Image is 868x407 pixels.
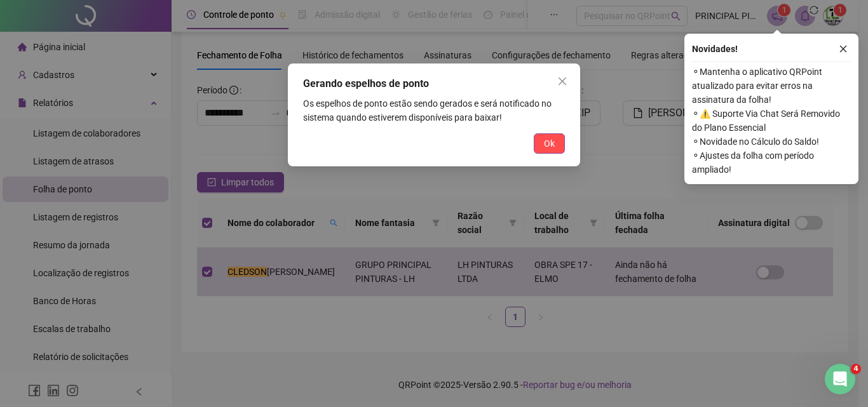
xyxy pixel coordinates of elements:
[303,98,552,123] span: Os espelhos de ponto estão sendo gerados e será notificado no sistema quando estiverem disponívei...
[692,149,851,177] span: ⚬ Ajustes da folha com período ampliado!
[839,44,848,53] span: close
[552,71,573,91] button: Close
[692,107,851,135] span: ⚬ ⚠️ Suporte Via Chat Será Removido do Plano Essencial
[544,137,555,150] span: Ok
[692,135,851,149] span: ⚬ Novidade no Cálculo do Saldo!
[303,77,429,90] span: Gerando espelhos de ponto
[825,364,855,394] iframe: Intercom live chat
[692,65,851,107] span: ⚬ Mantenha o aplicativo QRPoint atualizado para evitar erros na assinatura da folha!
[557,76,567,86] span: close
[851,364,861,374] span: 4
[692,42,738,56] span: Novidades !
[534,133,565,154] button: Ok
